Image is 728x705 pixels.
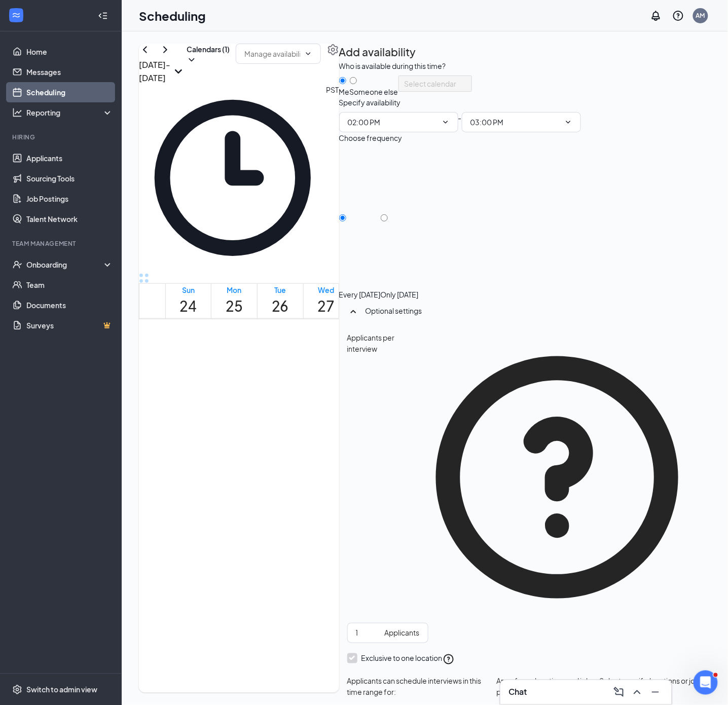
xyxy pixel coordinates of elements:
[187,55,197,65] svg: ChevronDown
[694,671,718,695] iframe: Intercom live chat
[26,107,114,118] div: Reporting
[327,44,339,84] a: Settings
[26,42,113,62] a: Home
[366,306,703,316] div: Optional settings
[26,62,113,82] a: Messages
[26,82,113,102] a: Scheduling
[26,295,113,315] a: Documents
[327,44,339,56] svg: Settings
[613,686,625,698] svg: ComposeMessage
[508,687,527,698] h3: Chat
[12,107,22,118] svg: Analysis
[443,653,455,665] svg: QuestionInfo
[649,686,662,698] svg: Minimize
[98,11,108,21] svg: Collapse
[12,259,22,270] svg: UserCheck
[26,315,113,336] a: SurveysCrown
[381,289,419,300] div: Only [DATE]
[170,63,187,80] svg: SmallChevronDown
[339,97,401,108] div: Specify availability
[339,60,446,71] div: Who is available during this time?
[26,148,113,168] a: Applicants
[11,10,21,20] svg: WorkstreamLogo
[317,295,335,317] h1: 27
[650,10,662,22] svg: Notifications
[339,300,711,326] div: Optional settings
[339,44,416,60] h2: Add availability
[564,118,572,126] svg: ChevronDown
[12,685,22,695] svg: Settings
[696,11,705,20] div: AM
[270,284,291,318] a: August 26, 2025
[647,684,664,700] button: Minimize
[412,332,703,623] svg: QuestionInfo
[26,189,113,209] a: Job Postings
[26,275,113,295] a: Team
[339,289,381,300] div: Every [DATE]
[326,84,339,272] span: PST
[26,168,113,189] a: Sourcing Tools
[347,306,359,318] svg: SmallChevronUp
[179,285,197,295] div: Sun
[347,332,412,623] div: Applicants per interview
[272,285,289,295] div: Tue
[304,50,312,58] svg: ChevronDown
[361,653,443,663] div: Exclusive to one location
[629,684,645,700] button: ChevronUp
[139,84,326,272] svg: Clock
[317,285,335,295] div: Wed
[159,44,171,56] svg: ChevronRight
[315,284,337,318] a: August 27, 2025
[139,7,206,24] h1: Scheduling
[224,284,245,318] a: August 25, 2025
[339,87,350,97] div: Me
[244,48,300,59] input: Manage availability
[672,10,684,22] svg: QuestionInfo
[177,284,199,318] a: August 24, 2025
[139,58,170,84] h3: [DATE] - [DATE]
[339,112,711,132] div: -
[12,133,111,141] div: Hiring
[339,132,403,143] div: Choose frequency
[26,685,97,695] div: Switch to admin view
[385,627,420,639] div: Applicants
[350,87,398,97] div: Someone else
[442,118,450,126] svg: ChevronDown
[12,239,111,248] div: Team Management
[26,259,104,270] div: Onboarding
[179,295,197,317] h1: 24
[226,285,243,295] div: Mon
[226,295,243,317] h1: 25
[611,684,627,700] button: ComposeMessage
[187,44,230,65] button: Calendars (1)ChevronDown
[272,295,289,317] h1: 26
[26,209,113,229] a: Talent Network
[631,686,643,698] svg: ChevronUp
[139,44,151,56] svg: ChevronLeft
